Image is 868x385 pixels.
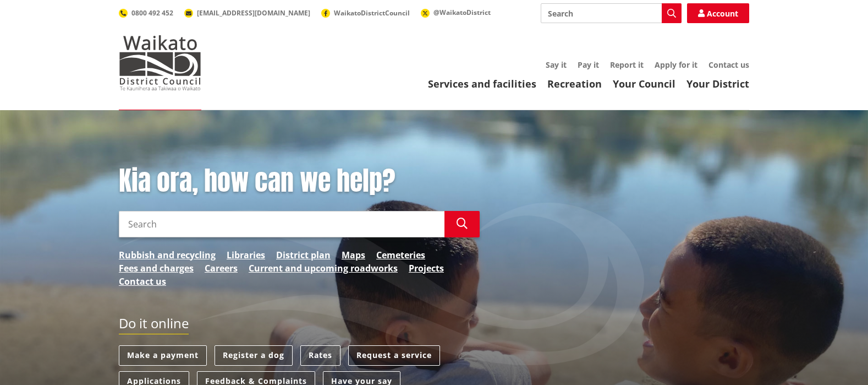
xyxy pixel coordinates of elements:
img: Waikato District Council - Te Kaunihera aa Takiwaa o Waikato [119,35,201,90]
a: Your Council [613,77,675,90]
span: WaikatoDistrictCouncil [334,8,410,18]
a: Account [687,3,749,23]
a: 0800 492 452 [119,8,173,18]
a: Register a dog [215,345,293,366]
a: Contact us [708,59,749,70]
a: Fees and charges [119,262,194,275]
a: Pay it [578,59,599,70]
h1: Kia ora, how can we help? [119,165,480,197]
span: 0800 492 452 [131,8,173,18]
a: Apply for it [655,59,697,70]
input: Search input [119,211,444,237]
a: District plan [276,248,331,262]
a: Cemeteries [376,248,425,262]
a: Report it [610,59,644,70]
a: Make a payment [119,345,207,366]
a: Projects [409,262,444,275]
a: Say it [546,59,567,70]
a: @WaikatoDistrict [421,8,491,17]
a: Rubbish and recycling [119,248,216,262]
a: Current and upcoming roadworks [249,262,398,275]
h2: Do it online [119,316,189,335]
input: Search input [541,3,682,23]
span: [EMAIL_ADDRESS][DOMAIN_NAME] [197,8,310,18]
a: Contact us [119,275,166,288]
a: Careers [205,262,238,275]
a: WaikatoDistrictCouncil [321,8,410,18]
a: Services and facilities [428,77,536,90]
a: [EMAIL_ADDRESS][DOMAIN_NAME] [184,8,310,18]
a: Maps [342,248,365,262]
a: Your District [686,77,749,90]
a: Rates [300,345,340,366]
a: Recreation [547,77,602,90]
a: Request a service [348,345,440,366]
a: Libraries [227,248,265,262]
span: @WaikatoDistrict [433,8,491,17]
